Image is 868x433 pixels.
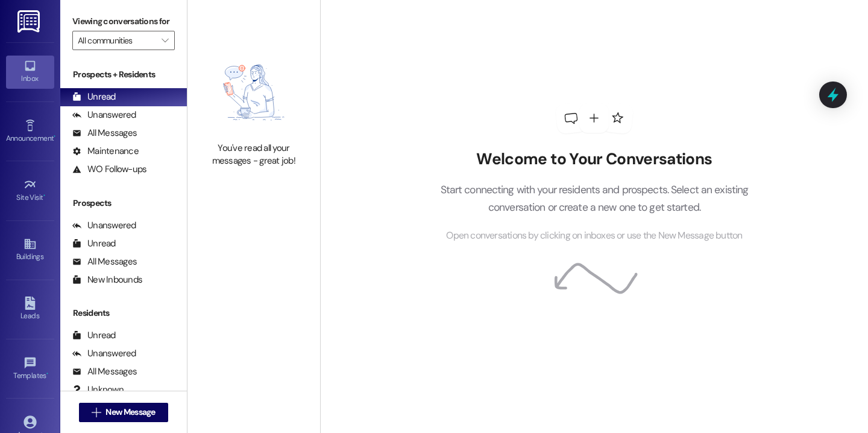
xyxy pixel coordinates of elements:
[6,175,54,207] a: Site Visit •
[72,127,137,140] div: All Messages
[79,403,168,422] button: New Message
[72,383,124,396] div: Unknown
[72,219,136,232] div: Unanswered
[6,293,54,326] a: Leads
[6,234,54,266] a: Buildings
[162,36,168,45] i: 
[201,49,307,135] img: empty-state
[54,132,55,141] span: •
[105,406,155,419] span: New Message
[446,228,742,243] span: Open conversations by clicking on inboxes or use the New Message button
[72,255,137,268] div: All Messages
[422,181,767,216] p: Start connecting with your residents and prospects. Select an existing conversation or create a n...
[17,10,42,33] img: ResiDesk Logo
[72,163,146,176] div: WO Follow-ups
[201,142,307,168] div: You've read all your messages - great job!
[72,237,116,250] div: Unread
[422,150,767,169] h2: Welcome to Your Conversations
[46,370,48,378] span: •
[72,109,136,121] div: Unanswered
[6,56,54,88] a: Inbox
[43,191,45,200] span: •
[92,408,101,417] i: 
[72,347,136,360] div: Unanswered
[72,12,175,31] label: Viewing conversations for
[72,145,139,158] div: Maintenance
[60,307,187,319] div: Residents
[72,91,116,103] div: Unread
[72,365,137,378] div: All Messages
[6,353,54,385] a: Templates •
[78,31,156,50] input: All communities
[60,197,187,210] div: Prospects
[72,329,116,342] div: Unread
[72,274,142,286] div: New Inbounds
[60,68,187,81] div: Prospects + Residents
